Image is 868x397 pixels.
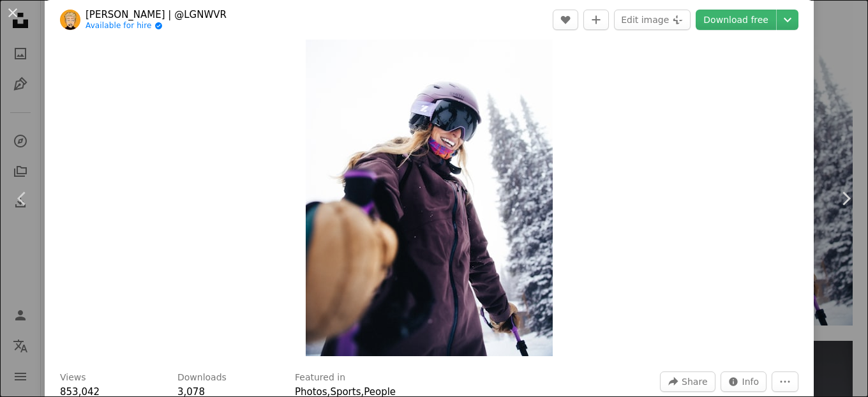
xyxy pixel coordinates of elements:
[777,10,798,30] button: Choose download size
[682,372,707,391] span: Share
[60,371,86,384] h3: Views
[742,372,759,391] span: Info
[772,371,798,392] button: More Actions
[823,137,868,260] a: Next
[583,10,609,30] button: Add to Collection
[660,371,715,392] button: Share this image
[86,21,227,31] a: Available for hire
[86,8,227,21] a: [PERSON_NAME] | @LGNWVR
[721,371,767,392] button: Stats about this image
[553,10,578,30] button: Like
[696,10,776,30] a: Download free
[60,10,80,30] img: Go to LOGAN WEAVER | @LGNWVR's profile
[614,10,691,30] button: Edit image
[177,371,227,384] h3: Downloads
[295,371,345,384] h3: Featured in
